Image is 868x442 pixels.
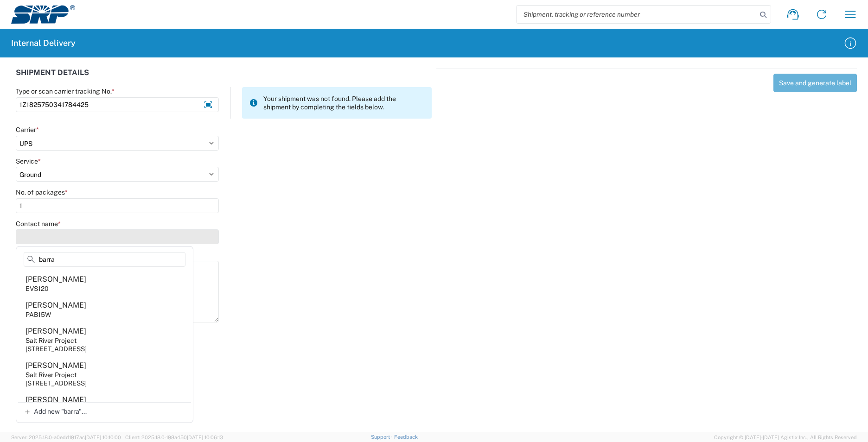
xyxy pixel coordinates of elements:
[11,435,121,440] span: Server: 2025.18.0-a0edd1917ac
[85,435,121,440] span: [DATE] 10:10:00
[26,300,86,310] div: [PERSON_NAME]
[16,87,115,95] label: Type or scan carrier tracking No.
[16,126,39,134] label: Carrier
[187,435,223,440] span: [DATE] 10:06:13
[26,395,86,405] div: [PERSON_NAME]
[26,379,87,387] div: [STREET_ADDRESS]
[125,435,223,440] span: Client: 2025.18.0-198a450
[26,345,87,353] div: [STREET_ADDRESS]
[371,434,394,440] a: Support
[394,434,418,440] a: Feedback
[16,220,61,228] label: Contact name
[26,336,77,345] div: Salt River Project
[11,5,75,24] img: srp
[26,360,86,371] div: [PERSON_NAME]
[26,284,49,293] div: EVS120
[11,38,76,49] h2: Internal Delivery
[26,326,86,336] div: [PERSON_NAME]
[16,69,432,87] div: SHIPMENT DETAILS
[16,157,41,165] label: Service
[263,95,424,111] span: Your shipment was not found. Please add the shipment by completing the fields below.
[714,433,857,442] span: Copyright © [DATE]-[DATE] Agistix Inc., All Rights Reserved
[34,407,87,416] span: Add new "barra"...
[26,371,77,379] div: Salt River Project
[517,6,757,23] input: Shipment, tracking or reference number
[26,274,86,284] div: [PERSON_NAME]
[16,188,68,196] label: No. of packages
[26,310,51,319] div: PAB15W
